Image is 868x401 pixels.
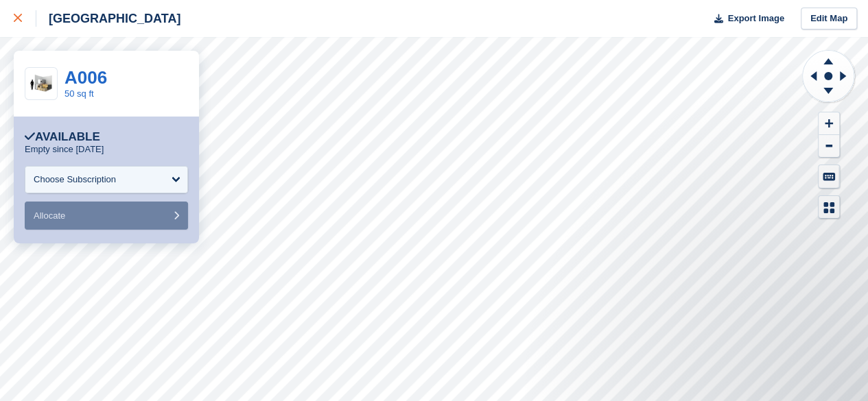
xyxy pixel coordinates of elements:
[801,8,857,30] a: Edit Map
[25,130,100,144] div: Available
[34,173,116,186] div: Choose Subscription
[727,12,784,25] span: Export Image
[25,72,57,96] img: 50-sqft-unit%20(8).jpg
[819,112,839,135] button: Zoom In
[25,202,188,230] button: Allocate
[706,8,784,30] button: Export Image
[34,210,65,221] span: Allocate
[819,165,839,188] button: Keyboard Shortcuts
[64,88,94,99] a: 50 sq ft
[25,144,104,155] p: Empty since [DATE]
[64,67,107,88] a: A006
[819,135,839,158] button: Zoom Out
[819,196,839,219] button: Map Legend
[36,10,180,27] div: [GEOGRAPHIC_DATA]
